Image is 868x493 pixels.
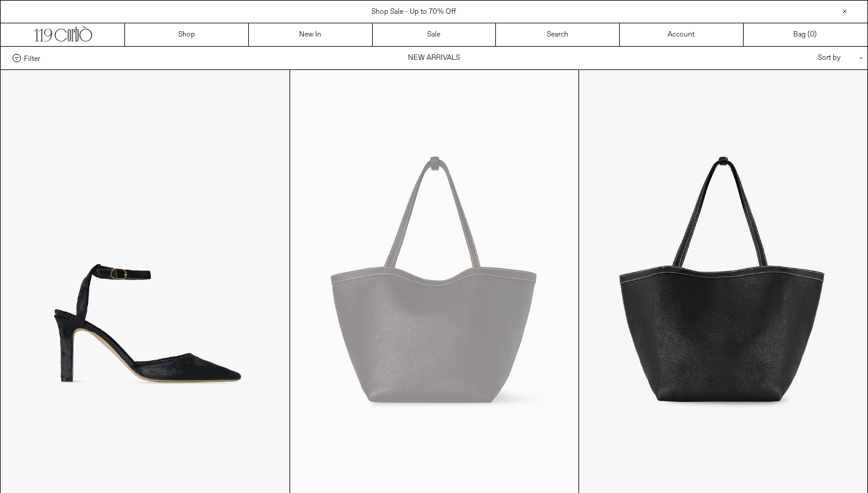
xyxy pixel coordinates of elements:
[810,30,814,39] span: 0
[24,54,40,62] span: Filter
[125,23,249,46] a: Shop
[373,23,497,46] a: Sale
[371,7,456,17] a: Shop Sale - Up to 70% Off
[496,23,620,46] a: Search
[810,29,817,40] span: )
[620,23,744,46] a: Account
[744,23,867,46] a: Bag ()
[249,23,373,46] a: New In
[748,47,855,69] div: Sort by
